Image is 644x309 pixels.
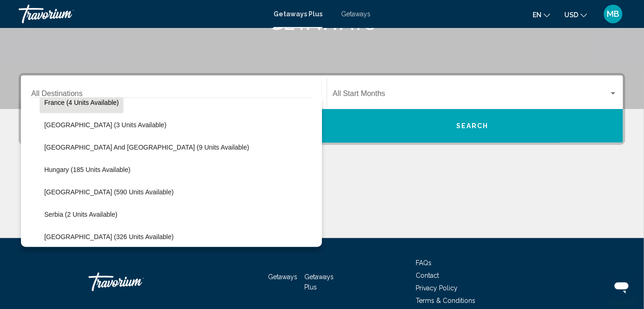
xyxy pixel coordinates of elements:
iframe: Button to launch messaging window [607,272,637,302]
span: USD [564,11,578,19]
span: France (4 units available) [44,99,119,106]
button: [GEOGRAPHIC_DATA] (326 units available) [40,226,178,247]
span: Serbia (2 units available) [44,211,117,218]
span: en [533,11,541,19]
button: [GEOGRAPHIC_DATA] (3 units available) [40,114,171,136]
span: [GEOGRAPHIC_DATA] and [GEOGRAPHIC_DATA] (9 units available) [44,144,249,151]
span: Search [456,123,489,130]
button: User Menu [601,4,625,24]
span: [GEOGRAPHIC_DATA] (3 units available) [44,121,166,129]
div: Search widget [21,76,623,143]
a: Getaways Plus [274,10,322,18]
button: Serbia (2 units available) [40,204,122,225]
span: [GEOGRAPHIC_DATA] (590 units available) [44,188,174,196]
a: Getaways [268,273,297,281]
button: France (4 units available) [40,92,123,113]
button: Change language [533,8,550,21]
button: [GEOGRAPHIC_DATA] and [GEOGRAPHIC_DATA] (9 units available) [40,137,254,158]
a: Terms & Conditions [416,297,475,304]
button: Search [322,109,623,143]
button: [GEOGRAPHIC_DATA] (590 units available) [40,181,178,203]
a: Contact [416,272,439,279]
a: Getaways [341,10,370,18]
span: [GEOGRAPHIC_DATA] (326 units available) [44,233,174,240]
a: Privacy Policy [416,284,458,292]
span: Hungary (185 units available) [44,166,130,173]
a: Travorium [19,5,264,23]
a: Travorium [89,268,182,296]
button: Hungary (185 units available) [40,159,135,180]
span: MB [607,9,620,19]
a: Getaways Plus [305,273,334,291]
button: Change currency [564,8,587,21]
a: FAQs [416,259,432,267]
